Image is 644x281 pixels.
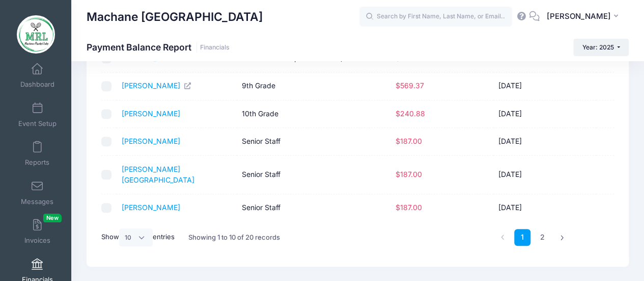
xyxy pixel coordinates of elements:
[396,81,424,90] span: $569.37
[200,44,230,52] a: Financials
[122,165,194,184] a: [PERSON_NAME][GEOGRAPHIC_DATA]
[13,214,62,249] a: InvoicesNew
[396,203,422,212] span: $187.00
[396,54,424,62] span: $676.73
[546,11,610,22] span: [PERSON_NAME]
[101,228,175,246] label: Show entries
[122,137,180,145] a: [PERSON_NAME]
[122,54,180,62] a: [PERSON_NAME]
[20,81,54,89] span: Dashboard
[24,237,50,245] span: Invoices
[122,109,180,118] a: [PERSON_NAME]
[237,194,390,221] td: Senior Staff
[493,156,596,194] td: [DATE]
[237,128,390,156] td: Senior Staff
[396,109,425,118] span: $240.88
[237,156,390,194] td: Senior Staff
[582,43,614,51] span: Year: 2025
[13,136,62,171] a: Reports
[122,203,180,212] a: [PERSON_NAME]
[573,39,629,56] button: Year: 2025
[237,72,390,100] td: 9th Grade
[87,5,263,29] h1: Machane [GEOGRAPHIC_DATA]
[13,58,62,93] a: Dashboard
[396,170,422,178] span: $187.00
[237,100,390,128] td: 10th Grade
[119,228,153,246] select: Showentries
[87,42,230,53] h1: Payment Balance Report
[18,119,57,128] span: Event Setup
[13,97,62,133] a: Event Setup
[43,214,62,222] span: New
[493,100,596,128] td: [DATE]
[493,128,596,156] td: [DATE]
[396,137,422,145] span: $187.00
[25,159,49,167] span: Reports
[188,226,280,249] div: Showing 1 to 10 of 20 records
[359,7,512,27] input: Search by First Name, Last Name, or Email...
[534,229,551,246] a: 2
[122,81,192,90] a: [PERSON_NAME]
[493,72,596,100] td: [DATE]
[493,194,596,221] td: [DATE]
[17,15,55,54] img: Machane Racket Lake
[540,5,629,29] button: [PERSON_NAME]
[13,175,62,211] a: Messages
[21,197,53,206] span: Messages
[514,229,531,246] a: 1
